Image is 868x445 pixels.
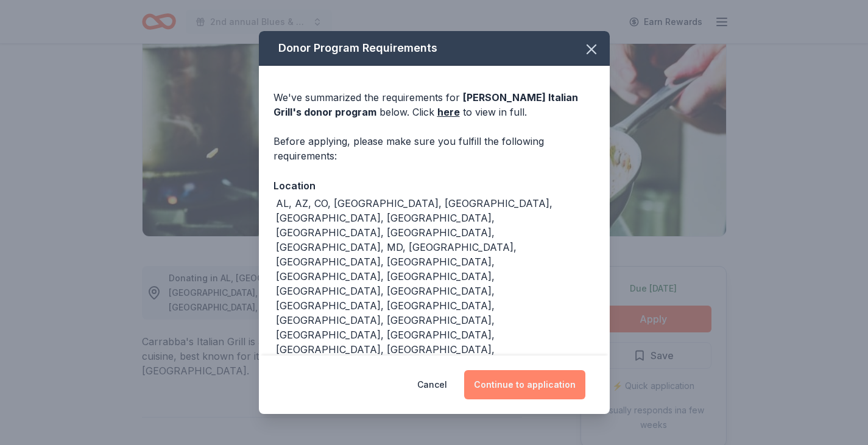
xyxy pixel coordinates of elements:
a: here [437,105,460,119]
div: Donor Program Requirements [259,31,610,66]
div: AL, AZ, CO, [GEOGRAPHIC_DATA], [GEOGRAPHIC_DATA], [GEOGRAPHIC_DATA], [GEOGRAPHIC_DATA], [GEOGRAPH... [276,196,595,386]
div: We've summarized the requirements for below. Click to view in full. [273,90,595,119]
div: Location [273,178,595,194]
div: Before applying, please make sure you fulfill the following requirements: [273,134,595,163]
button: Cancel [417,370,447,399]
button: Continue to application [464,370,585,399]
